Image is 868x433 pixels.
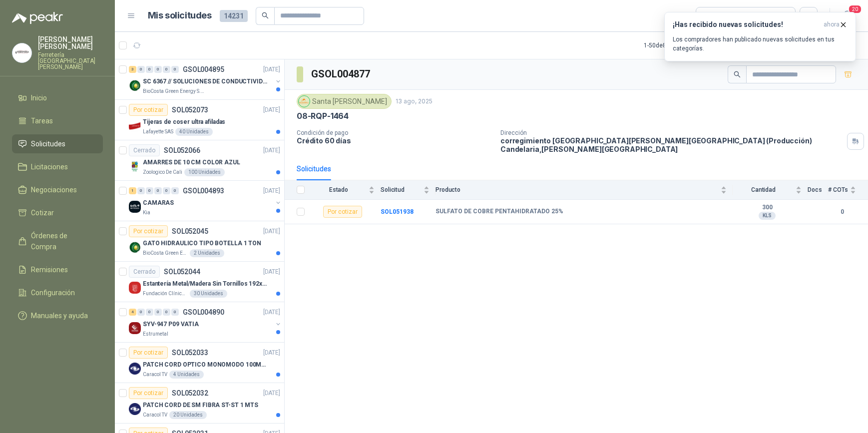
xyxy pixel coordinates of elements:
p: GSOL004893 [183,187,224,194]
p: Kia [143,209,150,217]
th: Docs [808,180,828,200]
div: 0 [146,66,153,73]
th: Cantidad [733,180,808,200]
th: # COTs [828,180,868,200]
b: 0 [828,207,856,217]
div: 4 [129,309,136,316]
img: Company Logo [129,241,141,253]
p: Dirección [500,129,843,136]
a: Órdenes de Compra [12,226,103,256]
p: [DATE] [263,389,280,398]
p: CAMARAS [143,198,174,208]
img: Company Logo [299,96,310,107]
img: Company Logo [129,201,141,213]
p: Caracol TV [143,411,167,419]
p: PATCH CORD DE SM FIBRA ST-ST 1 MTS [143,401,258,410]
p: SYV-947 P09 VATIA [143,320,199,329]
h3: GSOL004877 [311,66,372,82]
div: Santa [PERSON_NAME] [297,94,392,109]
div: 30 Unidades [190,290,227,298]
p: 08-RQP-1464 [297,111,349,121]
p: [DATE] [263,227,280,236]
div: 0 [171,187,179,194]
div: 0 [154,187,162,194]
p: Ferretería [GEOGRAPHIC_DATA][PERSON_NAME] [38,52,103,70]
a: 3 0 0 0 0 0 GSOL004895[DATE] Company LogoSC 6367 // SOLUCIONES DE CONDUCTIVIDADBioCosta Green Ene... [129,63,282,95]
p: 13 ago, 2025 [396,97,433,106]
p: Tijeras de coser ultra afiladas [143,117,225,127]
div: Solicitudes [297,163,331,174]
div: 0 [154,66,162,73]
p: Fundación Clínica Shaio [143,290,188,298]
div: 1 [129,187,136,194]
a: CerradoSOL052044[DATE] Company LogoEstantería Metal/Madera Sin Tornillos 192x100x50 cm 5 Niveles ... [115,262,284,302]
a: CerradoSOL052066[DATE] Company LogoAMARRES DE 10 CM COLOR AZULZoologico De Cali100 Unidades [115,140,284,181]
h3: ¡Has recibido nuevas solicitudes! [673,20,820,29]
p: Estantería Metal/Madera Sin Tornillos 192x100x50 cm 5 Niveles Gris [143,279,267,289]
span: Cantidad [733,186,794,193]
span: 20 [848,4,862,14]
span: Cotizar [31,207,54,218]
div: 0 [146,309,153,316]
p: [DATE] [263,348,280,358]
div: 1 - 50 de 8397 [644,37,709,53]
div: 40 Unidades [175,128,213,136]
a: Por cotizarSOL052032[DATE] Company LogoPATCH CORD DE SM FIBRA ST-ST 1 MTSCaracol TV20 Unidades [115,383,284,424]
div: KLS [759,212,776,220]
a: Remisiones [12,260,103,279]
div: 0 [146,187,153,194]
span: Solicitudes [31,138,65,149]
img: Company Logo [129,282,141,294]
div: 2 Unidades [190,249,224,257]
p: [DATE] [263,308,280,317]
p: BioCosta Green Energy S.A.S [143,87,206,95]
div: 4 Unidades [169,371,204,379]
th: Estado [311,180,381,200]
p: [DATE] [263,146,280,155]
span: search [262,12,269,19]
div: Por cotizar [129,104,168,116]
p: SOL052073 [172,106,208,113]
span: Órdenes de Compra [31,230,93,252]
div: Por cotizar [129,387,168,399]
p: GSOL004895 [183,66,224,73]
h1: Mis solicitudes [148,8,212,23]
p: PATCH CORD OPTICO MONOMODO 100MTS [143,360,267,370]
p: SOL052066 [164,147,200,154]
div: 20 Unidades [169,411,207,419]
button: 20 [838,7,856,25]
p: SC 6367 // SOLUCIONES DE CONDUCTIVIDAD [143,77,267,86]
p: GSOL004890 [183,309,224,316]
p: Crédito 60 días [297,136,492,145]
a: Configuración [12,283,103,302]
p: Condición de pago [297,129,492,136]
div: 0 [163,187,170,194]
img: Company Logo [129,363,141,375]
p: [PERSON_NAME] [PERSON_NAME] [38,36,103,50]
div: 0 [137,66,145,73]
span: # COTs [828,186,848,193]
p: SOL052044 [164,268,200,275]
a: 1 0 0 0 0 0 GSOL004893[DATE] Company LogoCAMARASKia [129,185,282,217]
img: Company Logo [129,322,141,334]
img: Company Logo [129,403,141,415]
span: Inicio [31,92,47,103]
span: Solicitud [381,186,422,193]
a: Solicitudes [12,134,103,153]
a: Inicio [12,88,103,107]
a: Tareas [12,111,103,130]
span: Tareas [31,115,53,126]
span: Remisiones [31,264,68,275]
p: Estrumetal [143,330,168,338]
p: Los compradores han publicado nuevas solicitudes en tus categorías. [673,35,848,53]
img: Company Logo [129,160,141,172]
a: Por cotizarSOL052045[DATE] Company LogoGATO HIDRAULICO TIPO BOTELLA 1 TONBioCosta Green Energy S.... [115,221,284,262]
p: SOL052032 [172,390,208,397]
th: Solicitud [381,180,435,200]
b: SOL051938 [381,208,414,215]
div: 100 Unidades [184,168,225,176]
p: Zoologico De Cali [143,168,182,176]
p: GATO HIDRAULICO TIPO BOTELLA 1 TON [143,239,261,248]
div: 0 [154,309,162,316]
div: Por cotizar [323,206,362,218]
